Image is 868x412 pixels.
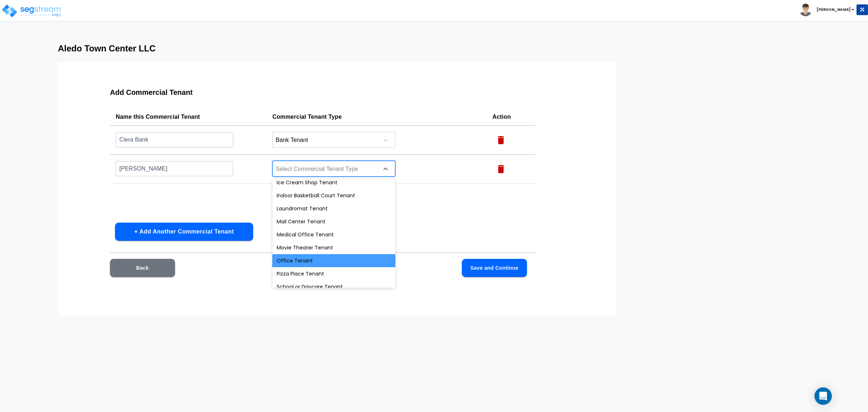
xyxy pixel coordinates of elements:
[116,161,233,176] input: Commercial Tenant Name
[272,280,395,293] div: School or Daycare Tenant
[110,259,175,277] button: Back
[272,176,395,189] div: Ice Cream Shop Tenant
[817,7,851,12] b: [PERSON_NAME]
[272,228,395,241] div: Medical Office Tenant
[487,108,536,126] th: Action
[814,387,832,405] div: Open Intercom Messenger
[110,88,536,97] h3: Add Commercial Tenant
[272,267,395,280] div: Pizza Place Tenant
[799,4,812,16] img: avatar.png
[110,108,267,126] th: Name this Commercial Tenant
[115,223,253,241] button: + Add Another Commercial Tenant
[272,254,395,267] div: Office Tenant
[116,132,233,147] input: Commercial Tenant Name
[462,259,527,277] button: Save and Continue
[272,202,395,215] div: Laundromat Tenant
[272,189,395,202] div: Indoor Basketball Court Tenant
[267,108,486,126] th: Commercial Tenant Type
[272,241,395,254] div: Movie Theater Tenant
[272,215,395,228] div: Mail Center Tenant
[58,43,810,54] h3: Aledo Town Center LLC
[1,4,63,18] img: logo_pro_r.png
